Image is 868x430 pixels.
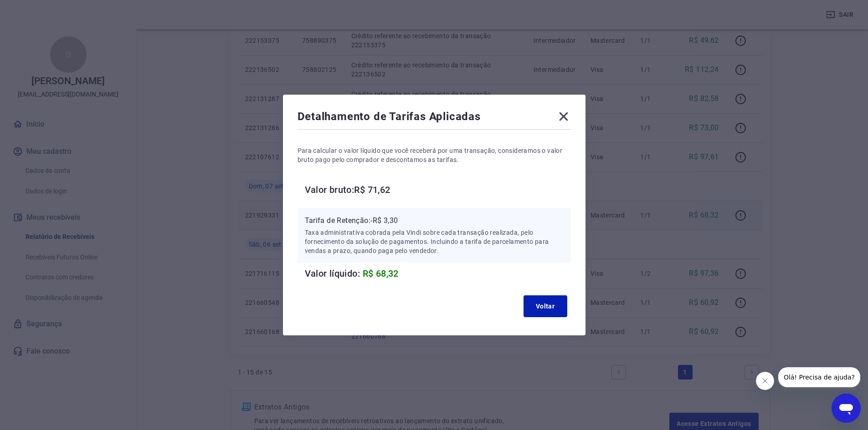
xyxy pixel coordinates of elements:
[298,146,571,164] p: Para calcular o valor líquido que você receberá por uma transação, consideramos o valor bruto pag...
[305,228,564,255] p: Taxa administrativa cobrada pela Vindi sobre cada transação realizada, pelo fornecimento da soluç...
[778,367,861,390] iframe: Mensagem da empresa
[305,215,564,226] p: Tarifa de Retenção: -R$ 3,30
[305,182,571,197] h6: Valor bruto: R$ 71,62
[305,266,571,281] h6: Valor líquido:
[756,372,774,390] iframe: Fechar mensagem
[524,295,567,317] button: Voltar
[363,268,399,279] span: R$ 68,32
[298,109,571,127] div: Detalhamento de Tarifas Aplicadas
[832,394,861,423] iframe: Botão para abrir a janela de mensagens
